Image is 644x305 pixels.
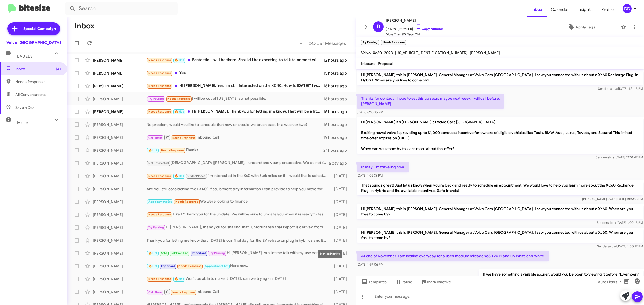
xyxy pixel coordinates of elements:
[357,262,383,266] span: [DATE] 1:59:06 PM
[93,96,147,102] div: [PERSON_NAME]
[175,110,184,113] span: 🔥 Hot
[470,50,500,55] span: [PERSON_NAME]
[93,173,147,179] div: [PERSON_NAME]
[161,251,167,255] span: Sold
[148,291,162,294] span: Call Them
[93,251,147,256] div: [PERSON_NAME]
[148,97,164,101] span: Try Pausing
[323,135,351,140] div: 19 hours ago
[378,61,393,66] span: Proposal
[147,109,323,115] div: Hi [PERSON_NAME], Thank you for letting me know. That will be a little too late for me [DATE], so...
[357,94,504,109] p: Thanks for contact. I hope to set this up soon, maybe next week. I will call before. [PERSON_NAME]
[416,277,455,287] button: Mark Inactive
[329,276,351,282] div: [DATE]
[607,197,616,201] span: said at
[148,58,171,62] span: Needs Response
[93,161,147,166] div: [PERSON_NAME]
[93,83,147,89] div: [PERSON_NAME]
[65,2,178,15] input: Search
[373,50,382,55] span: Xc60
[623,4,632,13] div: DD
[329,225,351,230] div: [DATE]
[147,96,323,102] div: I will be out of [US_STATE] so not possible.
[93,186,147,192] div: [PERSON_NAME]
[147,70,323,76] div: Yes
[147,134,323,141] div: Inbound Call
[596,155,643,159] span: Sender [DATE] 12:01:42 PM
[527,2,547,17] a: Inbox
[147,211,329,218] div: Liked “Thank you for the update. We will be sure to update you when it is ready to test drive.”
[323,58,351,63] div: 12 hours ago
[148,213,171,216] span: Needs Response
[395,50,468,55] span: [US_VEHICLE_IDENTIFICATION_NUMBER]
[93,135,147,140] div: [PERSON_NAME]
[147,160,329,166] div: [DEMOGRAPHIC_DATA][PERSON_NAME], I understand your perspective. We do not feel it is a big ask fo...
[93,70,147,76] div: [PERSON_NAME]
[598,277,624,287] span: Auto Fields
[391,277,416,287] button: Pause
[357,228,643,243] p: Hi [PERSON_NAME] this is [PERSON_NAME], General Manager at Volvo Cars [GEOGRAPHIC_DATA]. I saw yo...
[147,173,329,179] div: I'm interested in the S60 with 6.6k miles on it. I would like to schedule an appointment to come ...
[75,22,94,30] h1: Inbox
[147,250,329,256] div: Hi [PERSON_NAME], yes let me talk with my use car manager and get you an update!
[147,238,329,243] div: Thank you for letting me know that. [DATE] is our final day for the EV rebate on plug in hybrids ...
[386,17,443,24] span: [PERSON_NAME]
[175,200,198,203] span: Needs Response
[427,277,451,287] span: Mark Inactive
[329,238,351,243] div: [DATE]
[148,200,172,203] span: Appointment Set
[323,96,351,102] div: 16 hours ago
[147,276,329,282] div: Won't be able to make it [DATE], can we try again [DATE]
[148,264,158,268] span: 🔥 Hot
[381,40,406,45] small: Needs Response
[598,87,643,91] span: Sender [DATE] 1:21:15 PM
[361,40,379,45] small: Try Pausing
[148,148,158,152] span: 🔥 Hot
[147,263,329,269] div: Here now.
[356,277,391,287] button: Templates
[573,2,597,17] a: Insights
[209,251,225,255] span: Try Pausing
[606,155,616,159] span: said at
[147,147,323,153] div: Thanks
[93,289,147,295] div: [PERSON_NAME]
[415,27,443,31] a: Copy Number
[147,288,329,295] div: Inbound Call
[93,225,147,230] div: [PERSON_NAME]
[297,38,349,49] nav: Page navigation example
[357,110,383,114] span: [DATE] 6:10:35 PM
[7,22,60,35] a: Special Campaign
[172,291,195,294] span: Needs Response
[171,251,188,255] span: Sold Verified
[306,38,349,49] button: Next
[357,162,409,172] p: In May. I'm traveling now.
[93,148,147,153] div: [PERSON_NAME]
[608,244,617,248] span: said at
[161,264,175,268] span: Important
[148,71,171,75] span: Needs Response
[329,186,351,192] div: [DATE]
[547,2,573,17] a: Calendar
[597,2,618,17] a: Profile
[93,238,147,243] div: [PERSON_NAME]
[329,263,351,269] div: [DATE]
[544,22,618,32] button: Apply Tags
[361,50,371,55] span: Volvo
[329,199,351,204] div: [DATE]
[148,226,164,229] span: Try Pausing
[147,57,323,63] div: Fantastic! I will be there. Should I be expecting to talk to or meet with anyone in particular?
[357,180,643,195] p: That sounds great! Just let us know when you're back and ready to schedule an appointment. We wou...
[357,251,549,261] p: At end of November. I am looking everyday for a used medium mileage xc60 2019 and up White and Wh...
[376,23,380,31] span: D
[205,264,228,268] span: Appointment Set
[323,122,351,127] div: 16 hours ago
[148,136,162,140] span: Call Them
[329,173,351,179] div: [DATE]
[93,58,147,63] div: [PERSON_NAME]
[147,199,329,205] div: We were looking to finance
[323,83,351,89] div: 16 hours ago
[147,122,323,127] div: No problem, would you like to schedule that now or should we touch base in a week or two?
[323,109,351,114] div: 16 hours ago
